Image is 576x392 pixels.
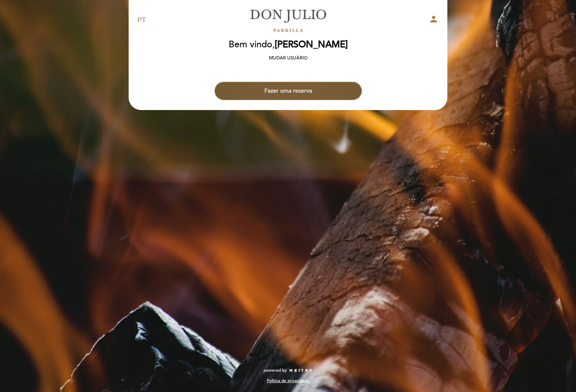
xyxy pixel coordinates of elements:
i: person [429,14,439,24]
span: powered by [264,367,287,373]
h2: Bem vindo, [229,40,348,50]
a: powered by [264,367,312,373]
span: [PERSON_NAME] [275,39,348,50]
img: MEITRE [289,369,312,373]
a: Política de privacidade [267,378,309,384]
button: Mudar usuário [266,54,310,62]
button: person [429,14,439,27]
a: [PERSON_NAME] [236,9,340,32]
button: Fazer uma reserva [215,82,362,100]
